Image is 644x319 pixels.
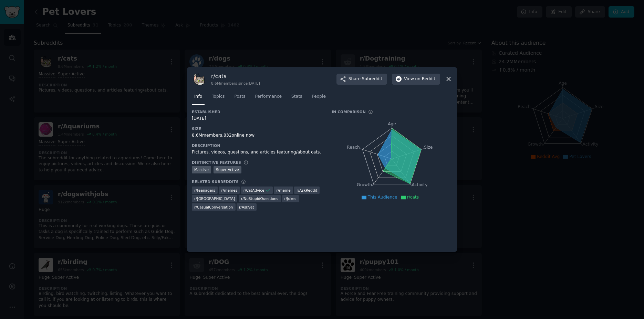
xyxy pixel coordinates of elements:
[192,143,322,148] h3: Description
[232,91,248,105] a: Posts
[357,182,372,187] tspan: Growth
[211,81,260,86] div: 8.6M members since [DATE]
[192,166,211,173] div: Massive
[192,109,322,114] h3: Established
[388,121,396,126] tspan: Age
[349,76,382,82] span: Share
[194,205,233,210] span: r/ CasualConversation
[362,76,382,82] span: Subreddit
[276,188,290,193] span: r/ meme
[192,132,322,139] div: 8.6M members, 832 online now
[192,149,322,156] div: Pictures, videos, questions, and articles featuring/about cats.
[192,116,322,122] div: [DATE]
[368,195,397,200] span: This Audience
[192,126,322,131] h3: Size
[392,74,440,85] button: Viewon Reddit
[424,145,433,149] tspan: Size
[336,74,387,85] button: ShareSubreddit
[239,205,254,210] span: r/ AskVet
[243,188,264,193] span: r/ CatAdvice
[289,91,304,105] a: Stats
[312,94,326,100] span: People
[192,160,241,165] h3: Distinctive Features
[404,76,435,82] span: View
[407,195,419,200] span: r/cats
[194,188,215,193] span: r/ teenagers
[347,145,360,149] tspan: Reach
[194,94,202,100] span: Info
[284,196,297,201] span: r/ Jokes
[214,166,241,173] div: Super Active
[252,91,284,105] a: Performance
[192,179,239,184] h3: Related Subreddits
[211,73,260,80] h3: r/ cats
[234,94,245,100] span: Posts
[291,94,302,100] span: Stats
[221,188,237,193] span: r/ memes
[412,182,428,187] tspan: Activity
[209,91,227,105] a: Topics
[309,91,328,105] a: People
[332,109,366,114] h3: In Comparison
[212,94,225,100] span: Topics
[192,72,206,86] img: cats
[297,188,317,193] span: r/ AskReddit
[194,196,235,201] span: r/ [GEOGRAPHIC_DATA]
[192,91,205,105] a: Info
[415,76,435,82] span: on Reddit
[255,94,282,100] span: Performance
[241,196,278,201] span: r/ NoStupidQuestions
